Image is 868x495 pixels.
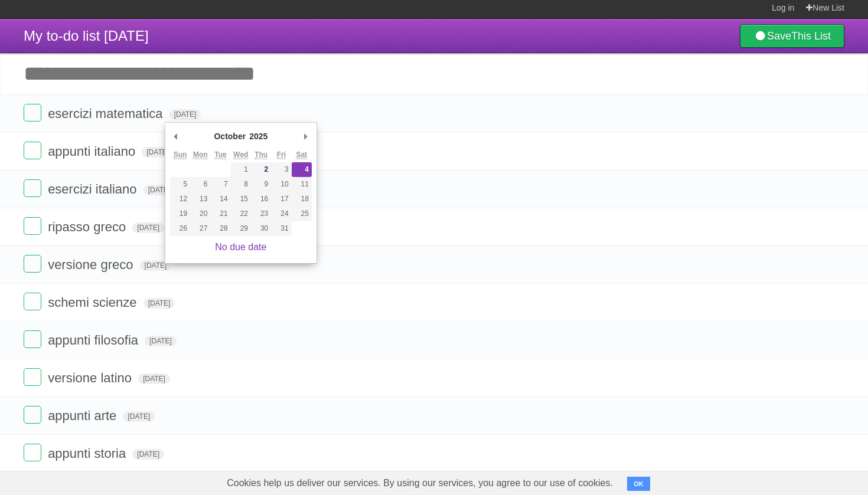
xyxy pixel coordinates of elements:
button: 30 [251,221,271,236]
span: esercizi italiano [48,182,139,196]
button: 3 [271,162,291,177]
button: 31 [271,221,291,236]
span: [DATE] [132,449,164,460]
abbr: Sunday [174,150,187,159]
button: 27 [190,221,210,236]
button: 20 [190,206,210,221]
span: [DATE] [169,109,201,120]
span: schemi scienze [48,295,139,310]
button: Previous Month [170,127,182,145]
span: appunti filosofia [48,333,141,348]
b: This List [791,30,831,42]
button: 23 [251,206,271,221]
label: Done [24,104,41,122]
button: 26 [170,221,190,236]
span: My to-do list [DATE] [24,28,149,44]
a: SaveThis List [740,24,844,48]
label: Done [24,444,41,461]
label: Done [24,255,41,273]
span: [DATE] [145,336,177,346]
button: 16 [251,192,271,206]
abbr: Tuesday [214,150,226,159]
button: 10 [271,177,291,192]
button: 8 [231,177,251,192]
button: 9 [251,177,271,192]
button: 28 [210,221,230,236]
span: [DATE] [143,185,175,195]
span: appunti italiano [48,144,138,159]
div: 2025 [247,127,269,145]
span: [DATE] [143,298,175,309]
label: Done [24,330,41,348]
div: October [212,127,247,145]
span: Cookies help us deliver our services. By using our services, you agree to our use of cookies. [215,471,625,495]
span: esercizi matematica [48,106,165,121]
label: Done [24,406,41,424]
button: 6 [190,177,210,192]
button: 7 [210,177,230,192]
button: 2 [251,162,271,177]
button: Next Month [300,127,312,145]
span: appunti arte [48,408,119,423]
button: 1 [231,162,251,177]
span: [DATE] [142,147,174,158]
span: versione greco [48,257,136,272]
button: OK [627,477,650,491]
a: No due date [215,242,266,252]
button: 22 [231,206,251,221]
abbr: Thursday [254,150,267,159]
button: 25 [292,206,312,221]
button: 24 [271,206,291,221]
button: 5 [170,177,190,192]
label: Done [24,179,41,197]
label: Done [24,368,41,386]
button: 14 [210,192,230,206]
label: Done [24,217,41,235]
span: [DATE] [140,260,172,271]
span: [DATE] [123,411,155,422]
label: Done [24,142,41,159]
abbr: Monday [193,150,208,159]
button: 15 [231,192,251,206]
button: 19 [170,206,190,221]
button: 17 [271,192,291,206]
span: appunti storia [48,446,129,461]
button: 21 [210,206,230,221]
abbr: Friday [277,150,286,159]
label: Done [24,293,41,310]
button: 18 [292,192,312,206]
button: 29 [231,221,251,236]
abbr: Wednesday [233,150,248,159]
span: [DATE] [138,373,170,384]
button: 13 [190,192,210,206]
button: 11 [292,177,312,192]
abbr: Saturday [296,150,307,159]
span: ripasso greco [48,219,129,234]
button: 12 [170,192,190,206]
span: versione latino [48,371,135,385]
span: [DATE] [132,222,164,233]
button: 4 [292,162,312,177]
